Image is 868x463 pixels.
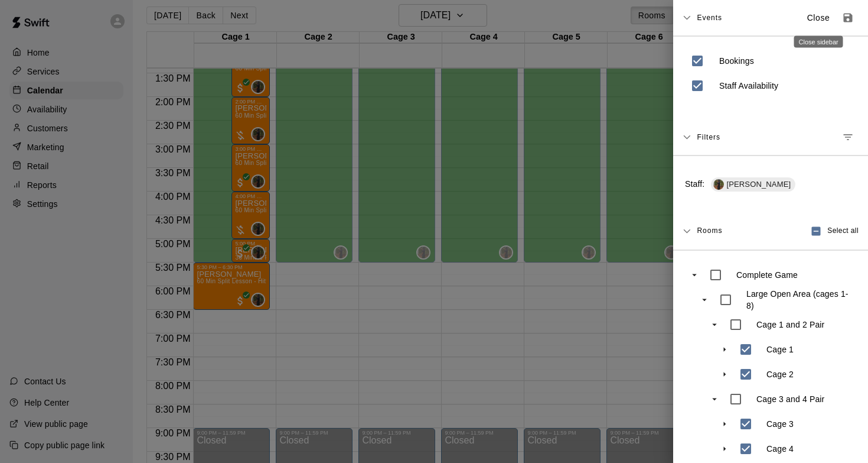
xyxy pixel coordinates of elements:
div: Close sidebar [794,36,843,48]
div: FiltersManage filters [673,119,868,156]
p: Cage 1 and 2 Pair [756,319,824,331]
button: Close sidebar [800,8,837,28]
p: Cage 3 and 4 Pair [756,393,824,405]
p: Cage 1 [766,344,794,355]
button: Save as default view [837,7,859,28]
p: Cage 4 [766,443,794,455]
span: Filters [697,127,720,148]
p: Large Open Area (cages 1-8) [746,288,851,312]
div: RoomsSelect all [673,213,868,250]
p: Close [807,12,830,24]
img: Mike Thatcher [713,179,724,190]
p: Bookings [719,55,754,67]
span: [PERSON_NAME] [722,179,795,190]
p: Cage 2 [766,368,794,380]
span: Events [697,7,722,28]
p: Cage 3 [766,418,794,430]
span: Rooms [697,225,722,235]
span: Select all [827,225,859,237]
p: Complete Game [736,269,798,281]
p: Staff Availability [719,80,778,92]
button: Manage filters [837,127,859,148]
p: Staff: [685,177,800,192]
